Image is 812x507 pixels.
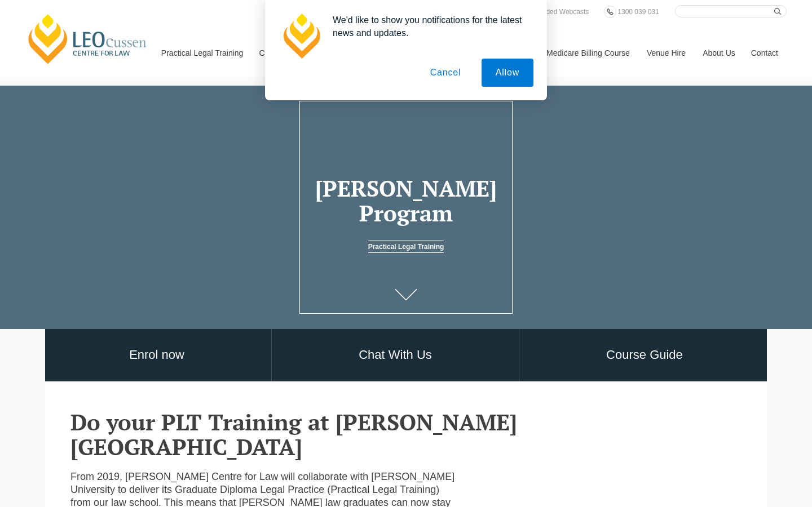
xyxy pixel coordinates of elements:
[324,14,533,39] div: We'd like to show you notifications for the latest news and updates.
[272,329,519,381] a: Chat With Us
[308,176,504,225] h1: [PERSON_NAME] Program
[416,59,475,87] button: Cancel
[70,410,742,459] h2: Do your PLT Training at [PERSON_NAME][GEOGRAPHIC_DATA]
[519,329,770,381] a: Course Guide
[42,329,271,381] a: Enrol now
[279,14,324,59] img: notification icon
[368,241,444,253] a: Practical Legal Training
[482,59,533,87] button: Allow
